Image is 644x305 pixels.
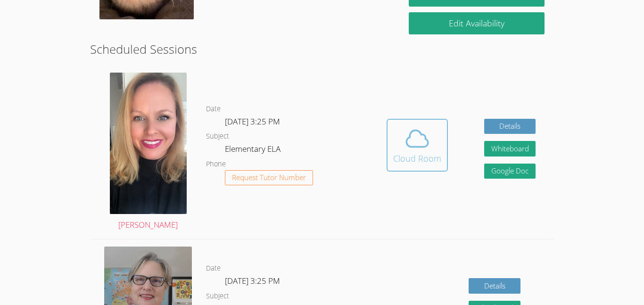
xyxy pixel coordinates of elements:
h2: Scheduled Sessions [90,40,554,58]
span: Request Tutor Number [232,174,306,181]
a: Edit Availability [409,12,545,34]
dt: Date [206,103,221,115]
a: Details [484,119,536,134]
button: Cloud Room [387,119,448,172]
dt: Date [206,263,221,274]
dt: Subject [206,131,229,142]
a: Details [469,278,520,294]
img: avatar.png [110,73,187,214]
dt: Subject [206,290,229,302]
button: Request Tutor Number [225,170,313,186]
a: Google Doc [484,164,536,179]
button: Whiteboard [484,141,536,157]
a: [PERSON_NAME] [110,73,187,232]
dt: Phone [206,158,226,170]
span: [DATE] 3:25 PM [225,275,280,286]
span: [DATE] 3:25 PM [225,116,280,127]
div: Cloud Room [393,152,441,165]
dd: Elementary ELA [225,142,282,158]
